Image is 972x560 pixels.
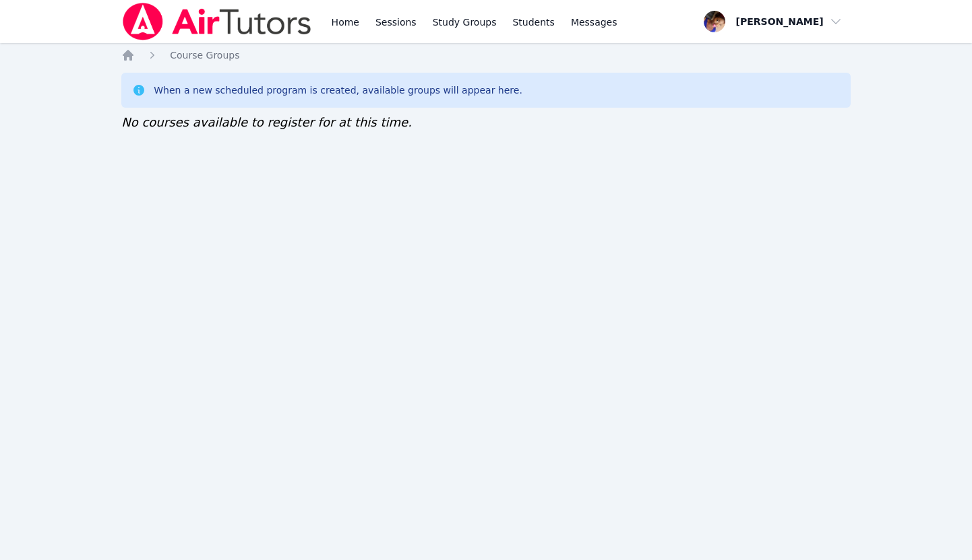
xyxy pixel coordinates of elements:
div: When a new scheduled program is created, available groups will appear here. [154,83,522,97]
span: Course Groups [170,50,239,61]
img: Air Tutors [121,3,312,40]
span: Messages [571,15,617,29]
nav: Breadcrumb [121,48,851,62]
span: No courses available to register for at this time. [121,115,412,129]
a: Course Groups [170,48,239,62]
